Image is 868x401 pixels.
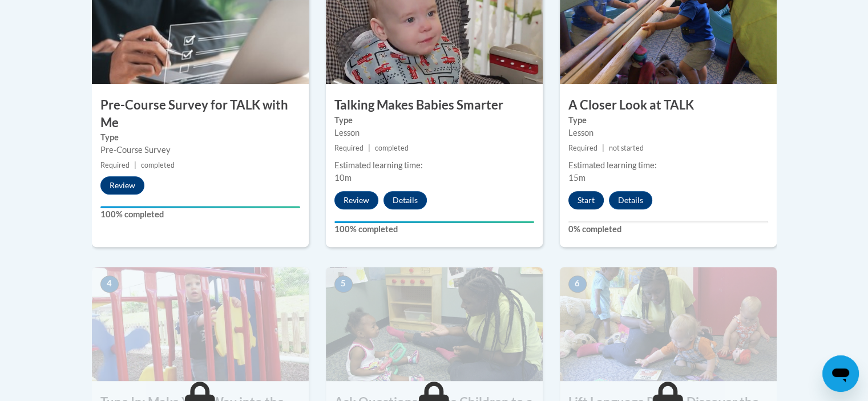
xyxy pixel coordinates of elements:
[368,144,370,152] span: |
[568,144,597,152] span: Required
[134,161,136,169] span: |
[375,144,409,152] span: completed
[100,208,300,221] label: 100% completed
[568,276,587,293] span: 6
[334,276,353,293] span: 5
[568,127,768,139] div: Lesson
[100,276,119,293] span: 4
[334,144,364,152] span: Required
[141,161,175,169] span: completed
[334,223,534,236] label: 100% completed
[609,191,652,209] button: Details
[92,267,309,381] img: Course Image
[609,144,644,152] span: not started
[568,159,768,172] div: Estimated learning time:
[334,191,378,209] button: Review
[100,176,144,195] button: Review
[334,173,352,183] span: 10m
[100,206,300,208] div: Your progress
[560,96,777,114] h3: A Closer Look at TALK
[383,191,427,209] button: Details
[100,144,300,156] div: Pre-Course Survey
[602,144,604,152] span: |
[326,267,543,381] img: Course Image
[334,114,534,127] label: Type
[334,159,534,172] div: Estimated learning time:
[568,223,768,236] label: 0% completed
[568,173,586,183] span: 15m
[92,96,309,132] h3: Pre-Course Survey for TALK with Me
[334,127,534,139] div: Lesson
[334,221,534,223] div: Your progress
[560,267,777,381] img: Course Image
[100,161,130,169] span: Required
[822,355,859,392] iframe: Button to launch messaging window
[100,131,300,144] label: Type
[568,191,604,209] button: Start
[568,114,768,127] label: Type
[326,96,543,114] h3: Talking Makes Babies Smarter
